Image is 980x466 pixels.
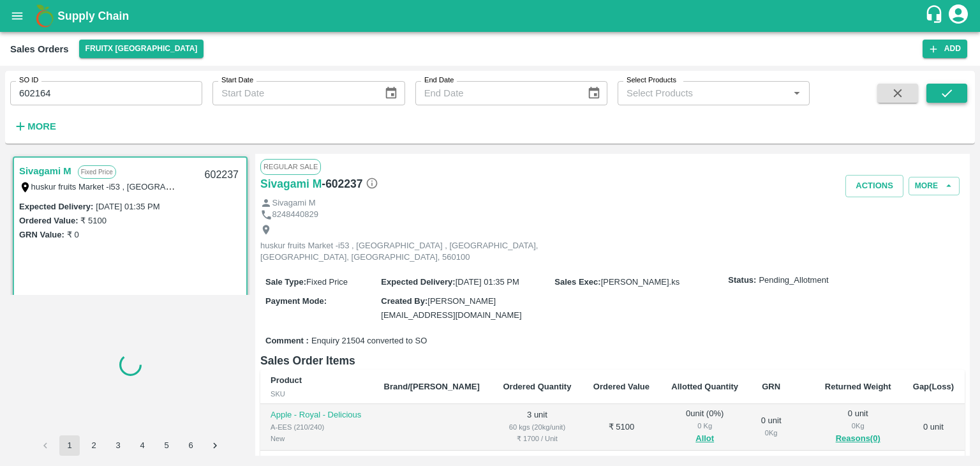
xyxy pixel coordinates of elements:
div: ₹ 1700 / Unit [502,433,572,444]
a: Sivagami M [260,175,322,193]
button: More [10,116,59,137]
button: Select DC [79,40,204,58]
span: [PERSON_NAME][EMAIL_ADDRESS][DOMAIN_NAME] [381,296,521,320]
b: Allotted Quantity [671,382,738,391]
label: GRN Value: [19,230,64,239]
label: Created By : [381,296,427,306]
div: 0 unit [759,415,783,439]
input: Enter SO ID [10,81,202,105]
b: GRN [762,382,780,391]
label: Start Date [221,75,253,86]
b: Returned Weight [825,382,891,391]
label: Comment : [265,335,309,347]
label: Ordered Value: [19,216,78,225]
b: Product [271,375,302,385]
button: page 1 [59,435,80,456]
div: 0 unit [824,408,892,446]
p: 8248440829 [272,209,318,221]
span: [PERSON_NAME].ks [601,277,680,287]
label: ₹ 5100 [80,216,107,225]
h6: - 602237 [322,175,378,193]
span: Regular Sale [260,159,321,174]
p: Fixed Price [78,165,116,179]
label: ₹ 0 [67,230,79,239]
td: ₹ 5100 [583,404,660,451]
div: A-EES (210/240) [271,421,364,433]
p: huskur fruits Market -i53 , [GEOGRAPHIC_DATA] , [GEOGRAPHIC_DATA], [GEOGRAPHIC_DATA], [GEOGRAPHIC... [260,240,547,264]
button: Go to page 4 [132,435,152,456]
div: 0 Kg [671,420,739,432]
label: Sales Exec : [554,277,600,287]
div: customer-support [924,4,947,27]
img: logo [32,3,57,29]
b: Brand/[PERSON_NAME] [384,382,480,391]
div: 0 Kg [759,427,783,439]
b: Ordered Value [593,382,650,391]
span: Fixed Price [306,277,348,287]
button: Go to page 3 [108,435,128,456]
input: Start Date [212,81,374,105]
b: Gap(Loss) [913,382,954,391]
div: account of current user [947,3,970,29]
label: huskur fruits Market -i53 , [GEOGRAPHIC_DATA] , [GEOGRAPHIC_DATA], [GEOGRAPHIC_DATA], [GEOGRAPHIC... [31,181,521,192]
button: Go to page 6 [181,435,201,456]
label: Status: [728,274,756,287]
button: Reasons(0) [824,432,892,446]
a: Supply Chain [57,7,924,25]
p: Sivagami M [272,197,316,209]
a: Sivagami M [19,163,71,179]
div: 60 kgs (20kg/unit) [502,421,572,433]
div: Sales Orders [10,41,69,57]
div: 602237 [197,160,246,190]
button: Go to page 5 [156,435,177,456]
button: More [909,177,960,195]
span: Pending_Allotment [759,274,828,287]
label: [DATE] 01:35 PM [96,202,160,211]
b: Supply Chain [57,10,129,22]
td: 3 unit [492,404,583,451]
h6: Sales Order Items [260,352,965,370]
strong: More [27,121,56,132]
button: Choose date [582,81,606,105]
label: Select Products [627,75,676,86]
input: End Date [415,81,577,105]
button: Go to page 2 [84,435,104,456]
p: Apple - Royal - Delicious [271,409,364,421]
span: [DATE] 01:35 PM [456,277,519,287]
button: Go to next page [205,435,225,456]
nav: pagination navigation [33,435,227,456]
td: 0 unit [902,404,965,451]
button: Add [923,40,967,58]
label: Expected Delivery : [381,277,455,287]
button: Allot [695,432,714,446]
div: SKU [271,388,364,400]
input: Select Products [621,85,785,101]
div: 0 Kg [824,420,892,432]
label: End Date [424,75,454,86]
button: Choose date [379,81,403,105]
div: New [271,433,364,444]
label: Expected Delivery : [19,202,93,211]
button: Actions [845,175,903,197]
b: Ordered Quantity [503,382,571,391]
div: 0 unit ( 0 %) [671,408,739,446]
button: open drawer [3,1,32,31]
button: Open [789,85,805,101]
label: Payment Mode : [265,296,327,306]
label: Sale Type : [265,277,306,287]
span: Enquiry 21504 converted to SO [311,335,427,347]
label: SO ID [19,75,38,86]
